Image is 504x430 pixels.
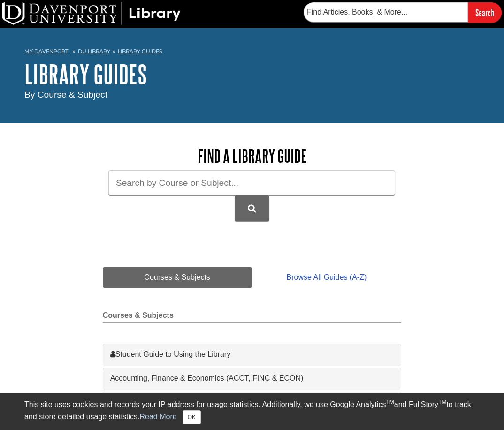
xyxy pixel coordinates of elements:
[2,2,181,25] img: DU Library
[108,170,395,195] input: Search by Course or Subject...
[118,48,162,54] a: Library Guides
[304,2,502,23] form: Searches DU Library's articles, books, and more
[252,267,402,288] a: Browse All Guides (A-Z)
[183,410,201,424] button: Close
[24,399,480,424] div: This site uses cookies and records your IP address for usage statistics. Additionally, we use Goo...
[103,311,402,322] h2: Courses & Subjects
[139,413,176,421] a: Read More
[248,204,256,213] i: Search Library Guides
[468,2,502,23] input: Search
[386,399,394,406] sup: TM
[24,60,480,88] h1: Library Guides
[103,146,402,166] h2: Find a Library Guide
[24,88,480,102] div: By Course & Subject
[438,399,446,406] sup: TM
[304,2,468,22] input: Find Articles, Books, & More...
[24,45,480,60] nav: breadcrumb
[78,48,110,54] a: DU Library
[103,267,252,288] a: Courses & Subjects
[24,47,68,55] a: My Davenport
[110,373,394,384] a: Accounting, Finance & Economics (ACCT, FINC & ECON)
[110,349,394,360] a: Student Guide to Using the Library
